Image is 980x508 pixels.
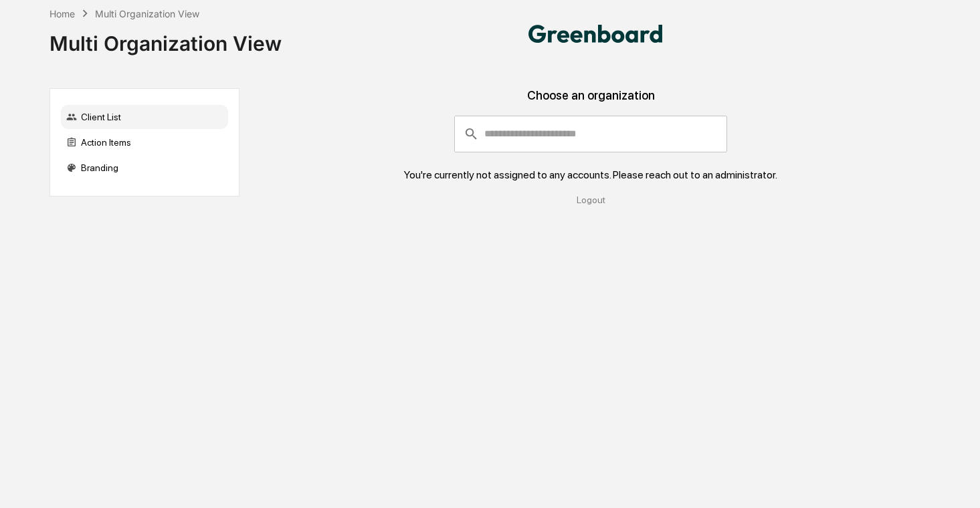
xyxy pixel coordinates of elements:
div: Home [50,8,75,19]
div: Logout [250,195,932,205]
div: Choose an organization [250,88,932,116]
div: Branding [61,156,228,180]
div: You're currently not assigned to any accounts. Please reach out to an administrator. [404,168,777,181]
div: Client List [61,105,228,129]
div: Multi Organization View [50,21,282,55]
div: consultant-dashboard__filter-organizations-search-bar [454,116,726,152]
div: Action Items [61,130,228,154]
div: Multi Organization View [95,8,199,19]
img: Enhancing Capital [528,25,662,43]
